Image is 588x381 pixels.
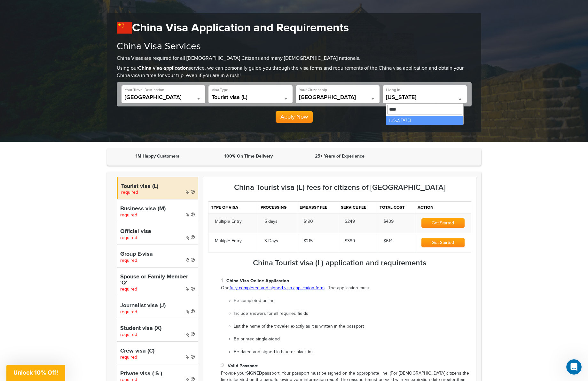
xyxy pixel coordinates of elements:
[121,190,138,195] span: required
[125,94,202,103] span: China
[303,219,313,224] span: $190
[120,251,195,258] h4: Group E-visa
[421,218,464,228] button: Get Started
[121,183,195,190] h4: Tourist visa (L)
[120,229,195,235] h4: Official visa
[386,94,464,101] span: California
[120,274,195,287] h4: Spouse or Family Member 'Q'
[383,238,393,244] span: $614
[212,87,228,93] label: Visa Type
[117,65,472,80] p: Using our service, we can personally guide you through the visa forms and requirements of the Chi...
[264,238,278,244] span: 3 Days
[228,363,258,369] strong: Valid Passport
[208,183,471,192] h3: China Tourist visa (L) fees for citizens of [GEOGRAPHIC_DATA]
[264,219,278,224] span: 5 days
[120,355,137,360] span: required
[299,87,327,93] label: Your Citizenship
[120,287,137,292] span: required
[421,238,464,247] button: Get Started
[208,259,471,267] h3: China Tourist visa (L) application and requirements
[377,201,415,213] th: Total cost
[221,285,471,292] p: One . The application must:
[120,332,137,337] span: required
[120,325,195,332] h4: Student visa (X)
[215,238,242,244] span: Multiple Entry
[120,371,195,377] h4: Private visa ( S )
[388,105,462,114] input: Search
[120,206,195,212] h4: Business visa (M)
[234,323,471,330] li: List the name of the traveler exactly as it is written in the passport
[234,336,471,343] li: Be printed single-sided
[120,348,195,354] h4: Crew visa (C)
[386,116,463,125] li: [US_STATE]
[212,94,289,103] span: Tourist visa (L)
[258,201,297,213] th: Processing
[421,221,464,226] a: Get Started
[13,369,58,376] span: Unlock 10% Off!
[345,219,355,224] span: $249
[299,94,377,103] span: United States
[345,238,355,244] span: $399
[297,201,338,213] th: Embassy fee
[276,111,313,123] button: Apply Now
[120,258,137,263] span: required
[383,219,394,224] span: $439
[136,153,179,159] strong: 1M Happy Customers
[120,213,137,218] span: required
[415,201,471,213] th: Action
[120,235,137,240] span: required
[212,94,289,101] span: Tourist visa (L)
[125,94,202,101] span: China
[117,21,472,35] h1: China Visa Application and Requirements
[117,55,472,62] p: China Visas are required for all [DEMOGRAPHIC_DATA] Citizens and many [DEMOGRAPHIC_DATA] nationals.
[215,219,242,224] span: Multiple Entry
[230,285,325,291] a: fully completed and signed visa application form
[566,359,582,375] iframe: Intercom live chat
[299,94,377,101] span: United States
[224,153,273,159] strong: 100% On Time Delivery
[234,349,471,355] li: Be dated and signed in blue or black ink
[138,65,189,71] strong: China visa application
[386,94,464,103] span: California
[421,240,464,245] a: Get Started
[246,370,262,376] strong: SIGNED
[117,41,472,52] h2: China Visa Services
[120,303,195,309] h4: Journalist visa (J)
[226,278,289,284] strong: China Visa Online Application
[386,87,400,93] label: Living In
[120,309,137,315] span: required
[315,153,365,159] strong: 25+ Years of Experience
[6,365,65,381] div: Unlock 10% Off!
[303,238,313,244] span: $215
[338,201,377,213] th: Service fee
[387,153,475,161] iframe: Customer reviews powered by Trustpilot
[234,311,471,317] li: Include answers for all required fields
[234,298,471,304] li: Be completed online
[208,201,258,213] th: Type of visa
[125,87,164,93] label: Your Travel Destination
